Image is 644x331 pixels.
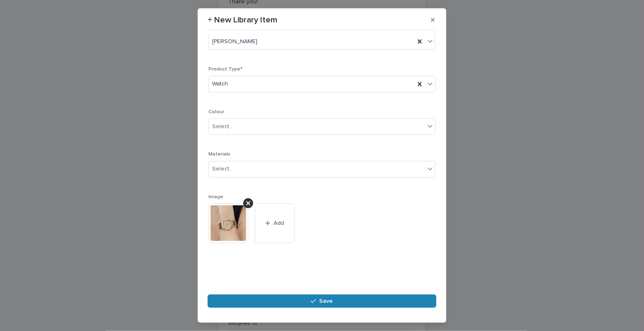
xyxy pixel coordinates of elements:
[208,152,230,157] span: Materials
[208,67,242,72] span: Product Type
[255,203,295,243] button: Add
[208,110,224,114] span: Colour
[274,220,284,226] span: Add
[208,294,436,308] button: Save
[212,80,228,88] span: Watch
[320,298,333,304] span: Save
[212,165,233,173] div: Select...
[212,37,257,46] span: [PERSON_NAME]
[212,122,233,131] div: Select...
[208,195,223,200] span: Image
[208,15,277,25] p: + New Library Item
